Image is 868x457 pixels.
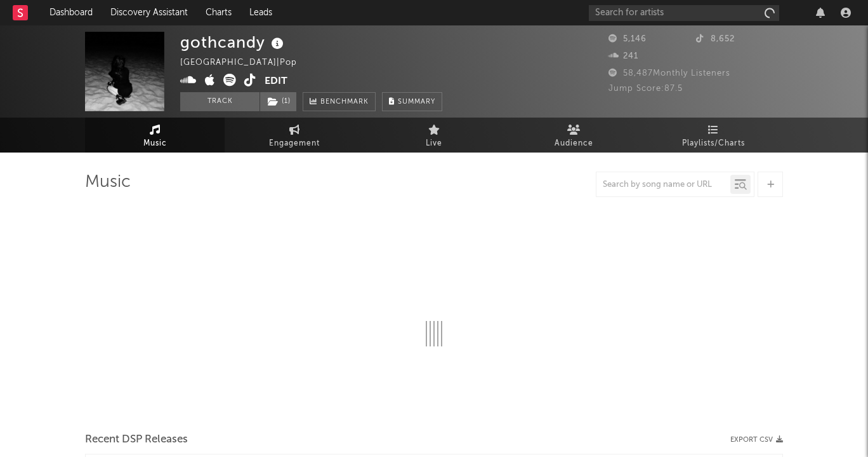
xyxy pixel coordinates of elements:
[730,436,783,444] button: Export CSV
[143,136,167,151] span: Music
[260,92,296,111] button: (1)
[608,69,730,78] span: 58,487 Monthly Listeners
[398,99,435,106] span: Summary
[596,180,730,190] input: Search by song name or URL
[364,118,504,153] a: Live
[180,92,260,111] button: Track
[180,55,312,71] div: [GEOGRAPHIC_DATA] | Pop
[696,35,735,43] span: 8,652
[320,95,369,110] span: Benchmark
[265,74,287,90] button: Edit
[682,136,745,151] span: Playlists/Charts
[643,118,783,153] a: Playlists/Charts
[269,136,320,151] span: Engagement
[260,92,297,111] span: ( 1 )
[426,136,442,151] span: Live
[85,118,225,153] a: Music
[608,35,647,43] span: 5,146
[504,118,643,153] a: Audience
[85,432,188,447] span: Recent DSP Releases
[608,52,638,60] span: 241
[303,92,376,111] a: Benchmark
[608,85,683,93] span: Jump Score: 87.5
[180,32,287,53] div: gothcandy
[555,136,593,151] span: Audience
[382,92,442,111] button: Summary
[589,5,779,21] input: Search for artists
[225,118,364,153] a: Engagement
